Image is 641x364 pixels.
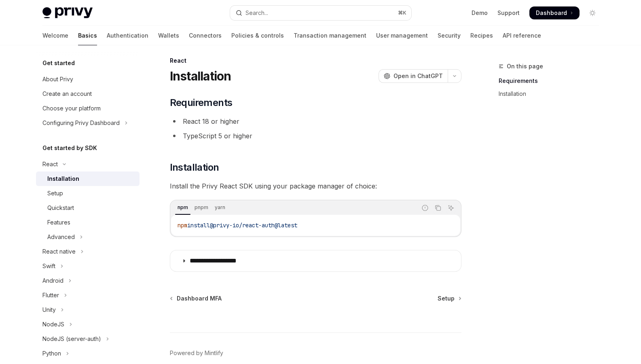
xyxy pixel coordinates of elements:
a: Wallets [158,26,179,45]
button: Report incorrect code [420,203,430,213]
a: Setup [36,186,140,201]
a: Create an account [36,87,140,101]
button: Open in ChatGPT [379,69,448,83]
a: User management [376,26,428,45]
div: yarn [212,203,228,212]
a: Transaction management [294,26,366,45]
span: npm [178,222,187,229]
div: Unity [42,305,56,315]
a: Installation [36,171,140,186]
span: Install the Privy React SDK using your package manager of choice: [170,180,461,192]
a: Powered by Mintlify [170,349,223,357]
a: Recipes [470,26,493,45]
button: Toggle Android section [36,273,140,288]
span: Open in ChatGPT [393,72,443,80]
a: Dashboard [529,6,580,19]
a: Setup [438,294,461,303]
a: Choose your platform [36,101,140,116]
div: Search... [245,8,268,18]
h5: Get started [42,58,75,68]
div: Setup [47,188,63,198]
a: About Privy [36,72,140,87]
a: Security [438,26,461,45]
div: About Privy [42,74,73,84]
a: Connectors [189,26,222,45]
div: pnpm [192,203,211,212]
button: Toggle Flutter section [36,288,140,303]
div: Choose your platform [42,104,101,113]
div: Quickstart [47,203,74,213]
span: install [187,222,210,229]
div: Create an account [42,89,92,99]
span: ⌘ K [398,10,406,16]
div: NodeJS (server-auth) [42,334,101,344]
button: Toggle Unity section [36,303,140,317]
button: Toggle Configuring Privy Dashboard section [36,116,140,130]
button: Toggle NodeJS section [36,317,140,332]
li: TypeScript 5 or higher [170,130,461,142]
button: Toggle React native section [36,244,140,259]
a: Policies & controls [231,26,284,45]
button: Toggle React section [36,157,140,171]
button: Copy the contents from the code block [433,203,443,213]
h1: Installation [170,69,231,83]
a: Authentication [107,26,148,45]
a: Dashboard MFA [171,294,222,303]
button: Toggle dark mode [586,6,599,19]
a: Installation [499,87,605,100]
img: light logo [42,7,93,19]
a: Quickstart [36,201,140,215]
button: Toggle Advanced section [36,230,140,244]
a: Features [36,215,140,230]
div: Advanced [47,232,75,242]
div: Installation [47,174,79,184]
span: @privy-io/react-auth@latest [210,222,297,229]
span: Setup [438,294,455,303]
h5: Get started by SDK [42,143,97,153]
span: Installation [170,161,219,174]
span: Dashboard MFA [177,294,222,303]
button: Toggle NodeJS (server-auth) section [36,332,140,346]
a: Support [497,9,520,17]
a: API reference [503,26,541,45]
li: React 18 or higher [170,116,461,127]
div: React [170,57,461,65]
button: Toggle Python section [36,346,140,361]
div: Python [42,349,61,358]
span: Requirements [170,96,233,109]
div: Swift [42,261,55,271]
button: Open search [230,6,411,20]
div: Configuring Privy Dashboard [42,118,120,128]
a: Requirements [499,74,605,87]
span: Dashboard [536,9,567,17]
a: Welcome [42,26,68,45]
div: Flutter [42,290,59,300]
div: React native [42,247,76,256]
div: Features [47,218,70,227]
a: Demo [472,9,488,17]
div: npm [175,203,190,212]
button: Ask AI [446,203,456,213]
span: On this page [507,61,543,71]
div: Android [42,276,63,286]
button: Toggle Swift section [36,259,140,273]
div: NodeJS [42,320,64,329]
div: React [42,159,58,169]
a: Basics [78,26,97,45]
